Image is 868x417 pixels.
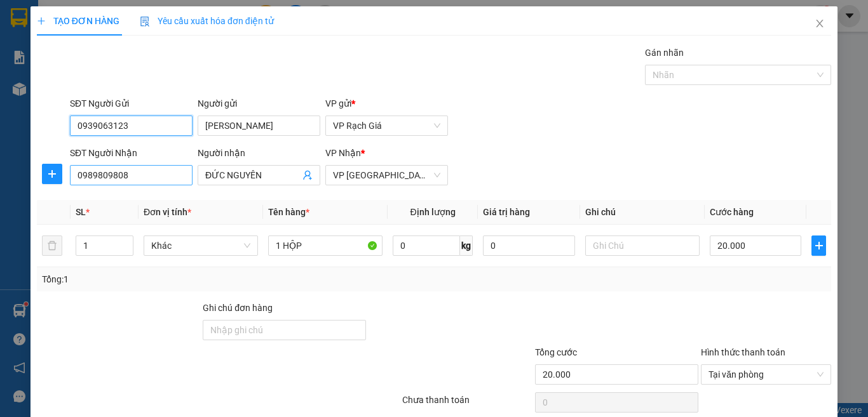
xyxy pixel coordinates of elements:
span: Định lượng [410,207,455,217]
button: plus [811,235,826,256]
span: Tại văn phòng [709,365,824,384]
span: plus [43,169,62,179]
span: close [815,18,825,29]
div: Người gửi [198,96,320,110]
span: VP Rạch Giá [5,36,71,50]
button: plus [42,164,62,184]
button: delete [42,235,62,256]
div: SĐT Người Nhận [70,146,193,160]
div: Chưa thanh toán [401,393,534,415]
div: VP gửi [325,96,448,110]
span: user-add [302,170,313,180]
span: Điện thoại: [5,81,94,123]
span: Yêu cầu xuất hóa đơn điện tử [140,16,274,26]
input: Ghi chú đơn hàng [203,320,366,340]
input: 0 [483,235,574,256]
span: plus [37,17,46,25]
span: VP [GEOGRAPHIC_DATA] [97,29,211,56]
div: Tổng: 1 [42,272,336,286]
th: Ghi chú [580,200,705,225]
span: kg [460,235,473,256]
label: Hình thức thanh toán [701,347,785,357]
button: Close [802,6,837,42]
span: plus [812,241,825,251]
input: VD: Bàn, Ghế [268,235,383,256]
span: Địa chỉ: [5,51,95,79]
span: Địa chỉ: [97,58,203,100]
span: VP Hà Tiên [333,166,440,185]
span: VP Rạch Giá [333,116,440,135]
span: Tổng cước [535,347,577,357]
label: Gán nhãn [645,48,684,58]
span: Tên hàng [268,207,309,217]
div: Người nhận [198,146,320,160]
div: SĐT Người Gửi [70,96,193,110]
strong: 260A, [PERSON_NAME] [5,51,95,79]
span: Giá trị hàng [483,207,530,217]
span: SL [76,207,86,217]
span: Khác [151,236,250,255]
span: Cước hàng [710,207,754,217]
span: Đơn vị tính [144,207,191,217]
strong: NHÀ XE [PERSON_NAME] [20,6,196,23]
strong: [STREET_ADDRESS] Châu [97,72,203,100]
input: Ghi Chú [585,235,700,256]
span: TẠO ĐƠN HÀNG [37,16,119,26]
label: Ghi chú đơn hàng [203,303,273,313]
img: icon [140,17,150,27]
span: VP Nhận [325,148,361,158]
